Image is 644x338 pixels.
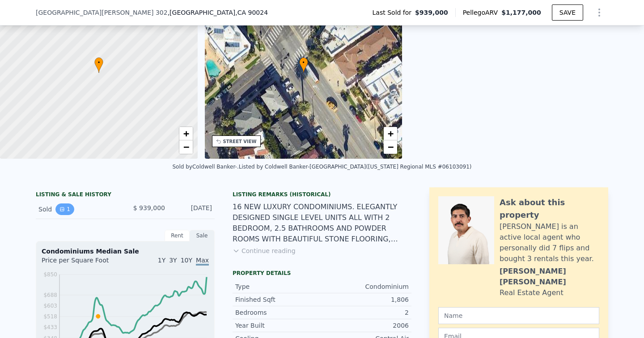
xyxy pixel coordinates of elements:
[36,8,168,17] span: [GEOGRAPHIC_DATA][PERSON_NAME] 302
[165,230,190,241] div: Rent
[38,203,118,215] div: Sold
[415,8,448,17] span: $939,000
[43,303,57,309] tspan: $603
[172,203,212,215] div: [DATE]
[173,164,239,170] div: Sold by Coldwell Banker- .
[233,246,296,255] button: Continue reading
[235,308,322,317] div: Bedrooms
[373,8,415,17] span: Last Sold for
[179,140,193,154] a: Zoom out
[384,127,397,140] a: Zoom in
[223,138,257,145] div: STREET VIEW
[196,257,209,266] span: Max
[94,59,103,67] span: •
[235,9,268,16] span: , CA 90024
[233,191,411,198] div: Listing Remarks (Historical)
[388,128,394,139] span: +
[463,8,502,17] span: Pellego ARV
[183,128,189,139] span: +
[42,256,125,270] div: Price per Square Foot
[500,196,599,221] div: Ask about this property
[158,257,165,264] span: 1Y
[384,140,397,154] a: Zoom out
[42,247,209,256] div: Condominiums Median Sale
[388,141,394,152] span: −
[233,202,411,245] div: 16 NEW LUXURY CONDOMINIUMS. ELEGANTLY DESIGNED SINGLE LEVEL UNITS ALL WITH 2 BEDROOM, 2.5 BATHROO...
[235,295,322,304] div: Finished Sqft
[43,313,57,320] tspan: $518
[500,221,599,264] div: [PERSON_NAME] is an active local agent who personally did 7 flips and bought 3 rentals this year.
[322,295,409,304] div: 1,806
[501,9,541,16] span: $1,177,000
[235,282,322,291] div: Type
[36,191,215,200] div: LISTING & SALE HISTORY
[43,324,57,330] tspan: $433
[552,4,583,21] button: SAVE
[438,307,599,324] input: Name
[133,204,165,211] span: $ 939,000
[169,257,177,264] span: 3Y
[179,127,193,140] a: Zoom in
[299,57,308,73] div: •
[190,230,215,241] div: Sale
[43,292,57,298] tspan: $688
[94,57,103,73] div: •
[183,141,189,152] span: −
[55,203,74,215] button: View historical data
[590,4,608,21] button: Show Options
[233,270,411,277] div: Property details
[43,271,57,278] tspan: $850
[322,282,409,291] div: Condominium
[235,321,322,330] div: Year Built
[239,164,472,170] div: Listed by Coldwell Banker-[GEOGRAPHIC_DATA] ([US_STATE] Regional MLS #06103091)
[322,308,409,317] div: 2
[299,59,308,67] span: •
[168,8,268,17] span: , [GEOGRAPHIC_DATA]
[500,266,599,287] div: [PERSON_NAME] [PERSON_NAME]
[181,257,192,264] span: 10Y
[500,287,563,298] div: Real Estate Agent
[322,321,409,330] div: 2006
